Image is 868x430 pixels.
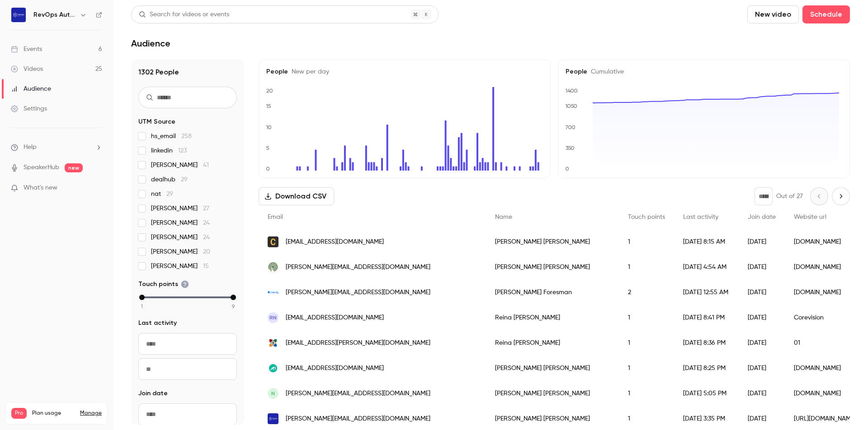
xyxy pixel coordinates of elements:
[495,214,512,220] span: Name
[266,124,272,130] text: 10
[266,145,269,151] text: 5
[747,5,799,23] button: New video
[151,146,187,155] span: linkedin
[178,148,187,154] span: 123
[628,214,665,220] span: Touch points
[286,313,384,323] span: [EMAIL_ADDRESS][DOMAIN_NAME]
[619,381,674,406] div: 1
[151,132,192,141] span: hs_email
[286,263,430,272] span: [PERSON_NAME][EMAIL_ADDRESS][DOMAIN_NAME]
[486,305,619,330] div: Reina [PERSON_NAME]
[151,218,210,227] span: [PERSON_NAME]
[674,330,739,356] div: [DATE] 8:36 PM
[151,233,210,242] span: [PERSON_NAME]
[619,280,674,305] div: 2
[486,254,619,280] div: [PERSON_NAME] [PERSON_NAME]
[138,358,237,380] input: To
[203,249,210,255] span: 20
[32,410,75,417] span: Plan usage
[268,236,278,247] img: citation.co.uk
[268,291,278,294] img: nextstagegtm.com
[486,381,619,406] div: [PERSON_NAME] [PERSON_NAME]
[619,356,674,381] div: 1
[11,45,42,54] div: Events
[151,204,209,213] span: [PERSON_NAME]
[139,10,229,19] div: Search for videos or events
[565,88,578,94] text: 1400
[674,229,739,254] div: [DATE] 8:15 AM
[24,183,57,193] span: What's new
[566,67,842,76] h5: People
[11,8,26,22] img: RevOps Automated
[486,330,619,356] div: Reina [PERSON_NAME]
[11,143,102,152] li: help-dropdown-opener
[619,330,674,356] div: 1
[138,117,175,126] span: UTM Source
[203,263,209,269] span: 15
[231,295,236,300] div: max
[619,254,674,280] div: 1
[203,162,209,168] span: 41
[286,288,430,297] span: [PERSON_NAME][EMAIL_ADDRESS][DOMAIN_NAME]
[674,381,739,406] div: [DATE] 5:05 PM
[565,124,576,130] text: 700
[286,414,430,424] span: [PERSON_NAME][EMAIL_ADDRESS][DOMAIN_NAME]
[748,214,776,220] span: Join date
[151,175,188,184] span: dealhub
[739,330,785,356] div: [DATE]
[65,163,83,172] span: new
[619,305,674,330] div: 1
[486,229,619,254] div: [PERSON_NAME] [PERSON_NAME]
[288,69,329,75] span: New per day
[268,262,278,273] img: poweredbysearch.com
[268,338,278,348] img: birkman.com
[259,187,334,205] button: Download CSV
[268,413,278,424] img: revopsautomated.com
[674,254,739,280] div: [DATE] 4:54 AM
[24,163,59,172] a: SpeakerHub
[286,237,384,247] span: [EMAIL_ADDRESS][DOMAIN_NAME]
[151,161,209,170] span: [PERSON_NAME]
[674,305,739,330] div: [DATE] 8:41 PM
[203,220,210,226] span: 24
[151,247,210,256] span: [PERSON_NAME]
[566,145,575,151] text: 350
[286,338,430,348] span: [EMAIL_ADDRESS][PERSON_NAME][DOMAIN_NAME]
[565,166,569,172] text: 0
[131,38,170,49] h1: Audience
[181,176,188,183] span: 29
[286,389,430,398] span: [PERSON_NAME][EMAIL_ADDRESS][DOMAIN_NAME]
[138,389,168,398] span: Join date
[268,214,283,220] span: Email
[203,205,209,212] span: 27
[802,5,850,23] button: Schedule
[565,103,577,109] text: 1050
[11,104,47,113] div: Settings
[619,229,674,254] div: 1
[674,280,739,305] div: [DATE] 12:55 AM
[268,363,278,374] img: titanhq.com
[266,166,270,172] text: 0
[33,10,76,19] h6: RevOps Automated
[138,333,237,355] input: From
[138,319,177,328] span: Last activity
[266,67,543,76] h5: People
[24,143,37,152] span: Help
[181,133,192,139] span: 258
[166,191,173,197] span: 29
[683,214,718,220] span: Last activity
[11,65,43,74] div: Videos
[739,381,785,406] div: [DATE]
[203,234,210,240] span: 24
[832,187,850,205] button: Next page
[11,408,27,419] span: Pro
[271,389,275,398] span: N
[486,356,619,381] div: [PERSON_NAME] [PERSON_NAME]
[486,280,619,305] div: [PERSON_NAME] Foresman
[674,356,739,381] div: [DATE] 8:25 PM
[739,280,785,305] div: [DATE]
[139,295,145,300] div: min
[138,403,237,425] input: From
[80,410,102,417] a: Manage
[587,69,624,75] span: Cumulative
